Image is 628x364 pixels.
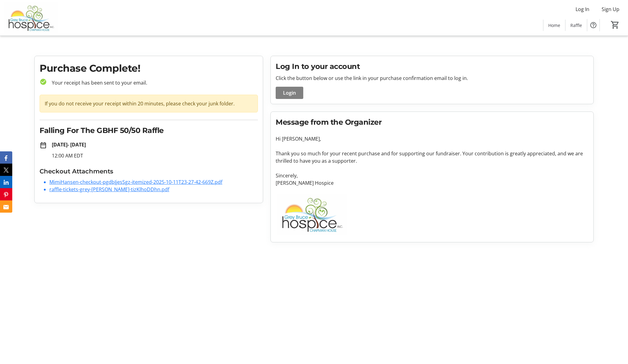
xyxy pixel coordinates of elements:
strong: [DATE] - [DATE] [52,141,86,148]
a: raffle-tickets-grey-[PERSON_NAME]-tizKlhoDDhn.pdf [49,186,169,193]
button: Sign Up [597,4,624,14]
button: Help [587,19,599,31]
div: If you do not receive your receipt within 20 minutes, please check your junk folder. [40,95,258,112]
a: MimiHansen-checkout-pgdbJjesSgz-itemized-2025-10-11T23-27-42-669Z.pdf [49,179,222,185]
h2: Message from the Organizer [276,117,588,128]
span: Login [283,89,296,97]
img: Grey Bruce Hospice's Logo [4,2,58,33]
span: Home [548,22,560,28]
h2: Falling For The GBHF 50/50 Raffle [40,125,258,136]
p: [PERSON_NAME] Hospice [276,179,588,187]
p: Hi [PERSON_NAME], [276,135,588,142]
mat-icon: date_range [40,142,47,149]
span: Sign Up [602,6,619,13]
img: Grey Bruce Hospice logo [276,194,348,235]
p: 12:00 AM EDT [52,152,258,159]
a: Raffle [565,20,587,31]
h2: Log In to your account [276,61,588,72]
a: Home [543,20,565,31]
p: Thank you so much for your recent purchase and for supporting our fundraiser. Your contribution i... [276,150,588,165]
p: Click the button below or use the link in your purchase confirmation email to log in. [276,74,588,82]
h3: Checkout Attachments [40,167,258,176]
button: Login [276,87,303,99]
h1: Purchase Complete! [40,61,258,76]
p: Your receipt has been sent to your email. [47,79,258,86]
button: Log In [571,4,594,14]
p: Sincerely, [276,172,588,179]
span: Log In [576,6,589,13]
mat-icon: check_circle [40,78,47,85]
span: Raffle [570,22,582,28]
button: Cart [610,19,621,30]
